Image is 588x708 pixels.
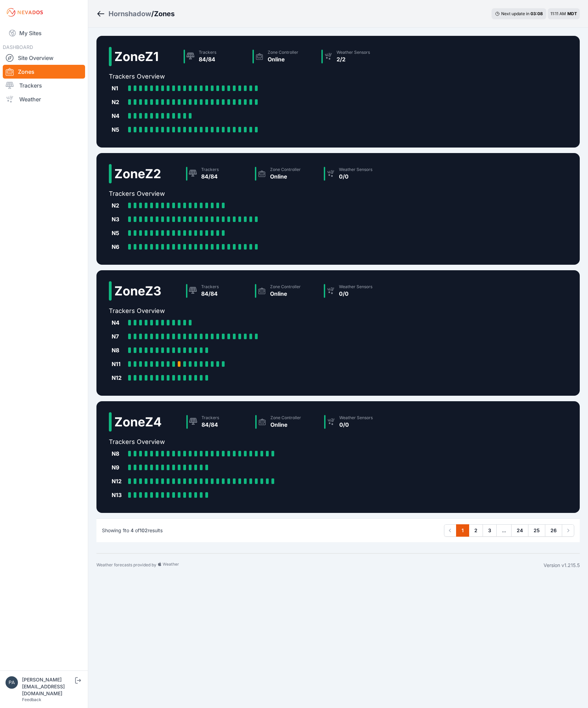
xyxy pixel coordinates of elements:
[511,524,528,537] a: 24
[3,65,85,79] a: Zones
[456,524,469,537] a: 1
[202,415,219,421] div: Trackers
[112,332,125,341] div: N7
[112,84,125,92] div: N1
[109,9,151,19] a: Hornshadow
[112,125,125,134] div: N5
[184,412,252,432] a: Trackers84/84
[337,50,370,55] div: Weather Sensors
[183,164,252,183] a: Trackers84/84
[270,415,301,421] div: Zone Controller
[3,44,33,50] span: DASHBOARD
[268,55,298,63] div: Online
[114,167,161,181] h2: Zone Z2
[501,11,529,16] span: Next update in
[321,281,390,301] a: Weather Sensors0/0
[112,463,125,472] div: N9
[109,437,390,447] h2: Trackers Overview
[112,201,125,210] div: N2
[444,524,574,537] nav: Pagination
[202,421,219,429] div: 84/84
[112,491,125,499] div: N13
[114,284,161,298] h2: Zone Z3
[123,527,125,533] span: 1
[339,415,373,421] div: Weather Sensors
[151,9,154,19] span: /
[270,284,301,290] div: Zone Controller
[114,50,159,63] h2: Zone Z1
[550,11,566,16] span: 11:11 AM
[96,562,544,569] div: Weather forecasts provided by
[112,243,125,251] div: N6
[181,47,250,66] a: Trackers84/84
[109,306,390,316] h2: Trackers Overview
[140,527,148,533] span: 102
[270,172,301,181] div: Online
[545,524,562,537] a: 26
[270,421,301,429] div: Online
[154,9,175,19] h3: Zones
[528,524,545,537] a: 25
[201,167,219,172] div: Trackers
[102,527,163,534] p: Showing to of results
[112,360,125,368] div: N11
[339,290,372,298] div: 0/0
[544,562,580,569] div: Version v1.215.5
[3,92,85,106] a: Weather
[96,5,175,23] nav: Breadcrumb
[321,412,390,432] a: Weather Sensors0/0
[22,676,74,697] div: [PERSON_NAME][EMAIL_ADDRESS][DOMAIN_NAME]
[6,7,44,18] img: Nevados
[112,346,125,354] div: N8
[22,697,41,702] a: Feedback
[112,98,125,106] div: N2
[201,284,219,290] div: Trackers
[339,167,372,172] div: Weather Sensors
[268,50,298,55] div: Zone Controller
[112,112,125,120] div: N4
[112,374,125,382] div: N12
[201,172,219,181] div: 84/84
[112,229,125,237] div: N5
[270,290,301,298] div: Online
[199,50,216,55] div: Trackers
[337,55,370,63] div: 2/2
[109,72,388,81] h2: Trackers Overview
[3,51,85,65] a: Site Overview
[3,79,85,92] a: Trackers
[339,421,373,429] div: 0/0
[112,318,125,327] div: N4
[131,527,134,533] span: 4
[3,25,85,41] a: My Sites
[321,164,390,183] a: Weather Sensors0/0
[114,415,162,429] h2: Zone Z4
[112,449,125,458] div: N8
[567,11,577,16] span: MDT
[112,477,125,485] div: N12
[339,172,372,181] div: 0/0
[319,47,388,66] a: Weather Sensors2/2
[201,290,219,298] div: 84/84
[270,167,301,172] div: Zone Controller
[109,189,390,199] h2: Trackers Overview
[339,284,372,290] div: Weather Sensors
[496,524,512,537] span: ...
[199,55,216,63] div: 84/84
[483,524,497,537] a: 3
[469,524,483,537] a: 2
[112,215,125,223] div: N3
[183,281,252,301] a: Trackers84/84
[6,676,18,689] img: patrick@nevados.solar
[530,11,543,17] div: 03 : 08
